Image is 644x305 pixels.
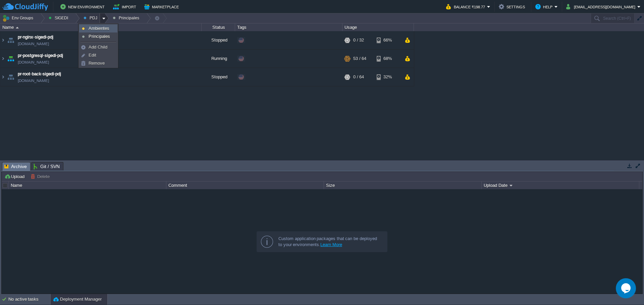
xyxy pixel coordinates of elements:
[18,71,61,77] a: pr-root-back-sigedi-pdj
[202,50,235,68] div: Running
[79,33,117,40] a: Principales
[89,53,96,58] span: Edit
[89,45,107,50] span: Add Child
[6,50,15,68] img: AMDAwAAAACH5BAEAAAAALAAAAAABAAEAAAICRAEAOw==
[482,181,639,189] div: Upload Date
[79,60,117,67] a: Remove
[2,13,36,23] button: Env Groups
[0,50,6,68] img: AMDAwAAAACH5BAEAAAAALAAAAAABAAEAAAICRAEAOw==
[324,181,481,189] div: Size
[18,59,49,66] span: [DOMAIN_NAME]
[566,3,637,11] button: [EMAIL_ADDRESS][DOMAIN_NAME]
[8,294,50,305] div: No active tasks
[446,3,487,11] button: Balance ₹198.77
[202,23,235,31] div: Status
[535,3,554,11] button: Help
[202,68,235,86] div: Stopped
[16,27,19,28] img: AMDAwAAAACH5BAEAAAAALAAAAAABAAEAAAICRAEAOw==
[79,52,117,59] a: Edit
[235,23,342,31] div: Tags
[53,296,102,303] button: Deployment Manager
[377,68,398,86] div: 32%
[2,3,48,11] img: CloudJiffy
[89,26,109,31] span: Ambientes
[343,23,414,31] div: Usage
[89,34,110,39] span: Principales
[499,3,527,11] button: Settings
[79,44,117,51] a: Add Child
[6,68,15,86] img: AMDAwAAAACH5BAEAAAAALAAAAAABAAEAAAICRAEAOw==
[4,162,27,171] span: Archive
[79,25,117,32] a: Ambientes
[0,68,6,86] img: AMDAwAAAACH5BAEAAAAALAAAAAABAAEAAAICRAEAOw==
[377,50,398,68] div: 68%
[353,50,366,68] div: 53 / 64
[18,34,53,41] a: pr-nginx-sigedi-pdj
[18,41,49,47] span: [DOMAIN_NAME]
[320,242,342,247] a: Learn More
[18,77,49,84] a: [DOMAIN_NAME]
[4,173,26,179] button: Upload
[202,31,235,49] div: Stopped
[353,31,364,49] div: 0 / 32
[60,3,107,11] button: New Environment
[9,181,166,189] div: Name
[18,52,63,59] a: pr-postgresql-sigedi-pdj
[6,31,15,49] img: AMDAwAAAACH5BAEAAAAALAAAAAABAAEAAAICRAEAOw==
[84,13,100,23] button: PDJ
[278,236,382,248] div: Custom application packages that can be deployed to your environments.
[616,278,637,298] iframe: chat widget
[377,31,398,49] div: 66%
[34,162,60,170] span: Git / SVN
[1,23,201,31] div: Name
[0,31,6,49] img: AMDAwAAAACH5BAEAAAAALAAAAAABAAEAAAICRAEAOw==
[113,3,138,11] button: Import
[49,13,70,23] button: SIGEDI
[144,3,181,11] button: Marketplace
[353,68,364,86] div: 0 / 64
[167,181,324,189] div: Comment
[113,13,142,23] button: Principales
[31,173,52,179] button: Delete
[89,61,105,66] span: Remove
